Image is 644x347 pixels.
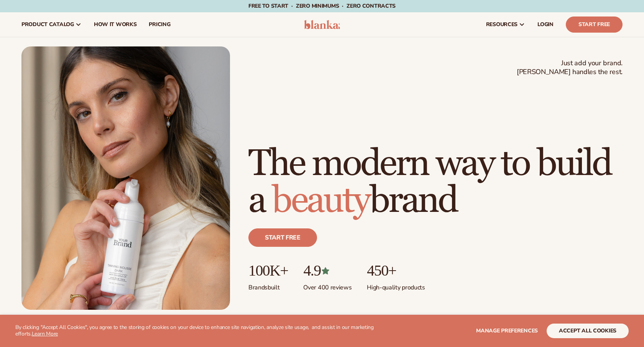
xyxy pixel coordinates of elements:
[272,178,369,223] span: beauty
[537,21,554,28] span: LOGIN
[21,21,74,28] span: product catalog
[531,12,560,37] a: LOGIN
[15,324,376,337] p: By clicking "Accept All Cookies", you agree to the storing of cookies on your device to enhance s...
[304,20,340,29] img: logo
[248,145,623,219] h1: The modern way to build a brand
[15,12,88,37] a: product catalog
[88,12,143,37] a: How It Works
[248,2,396,10] span: Free to start · ZERO minimums · ZERO contracts
[303,279,352,292] p: Over 400 reviews
[248,228,317,247] a: Start free
[94,21,137,28] span: How It Works
[248,279,288,292] p: Brands built
[566,17,623,33] a: Start Free
[32,330,58,337] a: Learn More
[303,262,352,279] p: 4.9
[476,324,538,338] button: Manage preferences
[486,21,517,28] span: resources
[476,327,538,334] span: Manage preferences
[517,59,623,77] span: Just add your brand. [PERSON_NAME] handles the rest.
[480,12,531,37] a: resources
[367,262,425,279] p: 450+
[143,12,176,37] a: pricing
[149,21,170,28] span: pricing
[367,279,425,292] p: High-quality products
[547,324,629,338] button: accept all cookies
[21,46,230,310] img: Female holding tanning mousse.
[248,262,288,279] p: 100K+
